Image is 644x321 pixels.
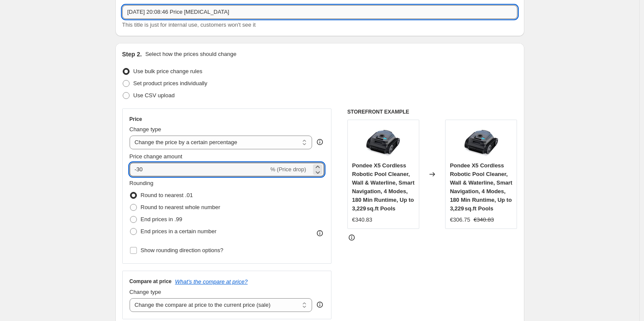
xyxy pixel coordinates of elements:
div: help [316,138,324,146]
span: Change type [130,289,161,295]
img: 612oIOSKHfL_80x.jpg [366,124,400,159]
span: This title is just for internal use, customers won't see it [122,22,256,28]
div: €340.83 [352,216,372,224]
div: €306.75 [450,216,470,224]
span: Pondee X5 Cordless Robotic Pool Cleaner, Wall & Waterline, Smart Navigation, 4 Modes, 180 Min Run... [352,162,415,212]
h2: Step 2. [122,50,142,59]
span: End prices in .99 [141,216,183,222]
span: End prices in a certain number [141,228,217,235]
div: help [316,300,324,309]
img: 612oIOSKHfL_80x.jpg [464,124,498,159]
p: Select how the prices should change [145,50,236,59]
span: % (Price drop) [270,166,306,173]
span: Rounding [130,180,154,186]
input: -15 [130,163,269,176]
span: Change type [130,126,161,133]
input: 30% off holiday sale [122,5,517,19]
h6: STOREFRONT EXAMPLE [347,108,517,115]
span: Round to nearest whole number [141,204,220,210]
span: Use CSV upload [133,92,175,99]
span: Use bulk price change rules [133,68,202,74]
h3: Compare at price [130,278,172,285]
span: Set product prices individually [133,80,207,86]
h3: Price [130,116,142,123]
span: Show rounding direction options? [141,247,223,253]
span: Price change amount [130,153,183,160]
button: What's the compare at price? [175,278,248,285]
span: Round to nearest .01 [141,192,193,198]
strike: €340.83 [474,216,494,224]
span: Pondee X5 Cordless Robotic Pool Cleaner, Wall & Waterline, Smart Navigation, 4 Modes, 180 Min Run... [450,162,512,212]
